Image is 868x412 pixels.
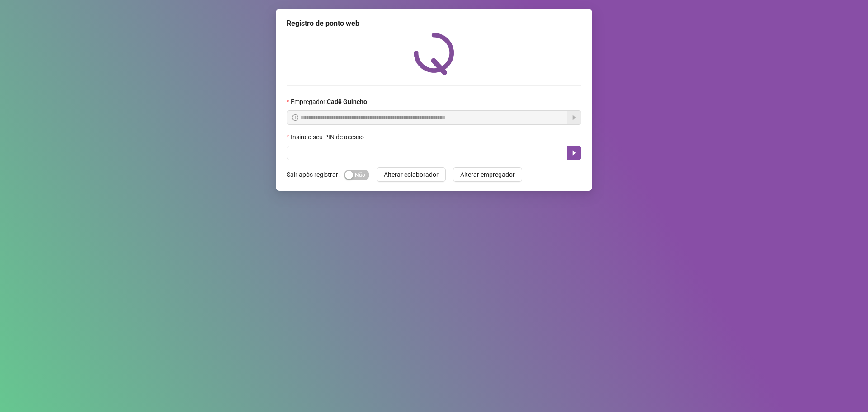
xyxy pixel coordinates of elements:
[377,167,446,182] button: Alterar colaborador
[327,98,367,105] strong: Cadê Guincho
[460,170,515,180] span: Alterar empregador
[414,33,454,75] img: QRPoint
[384,170,439,180] span: Alterar colaborador
[453,167,522,182] button: Alterar empregador
[571,149,578,156] span: caret-right
[292,114,298,121] span: info-circle
[287,18,581,29] div: Registro de ponto web
[287,167,344,182] label: Sair após registrar
[291,97,367,107] span: Empregador :
[287,132,370,142] label: Insira o seu PIN de acesso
